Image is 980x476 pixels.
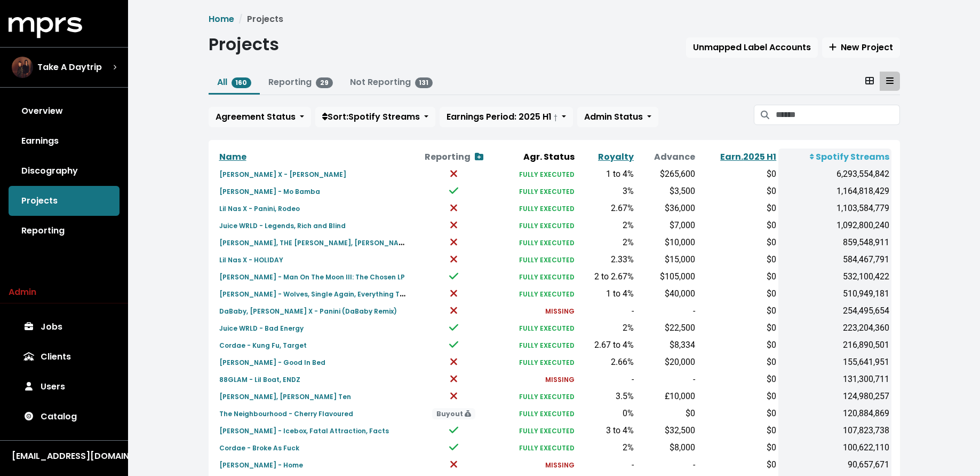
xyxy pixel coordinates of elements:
[9,342,119,372] a: Clients
[209,34,279,54] h1: Projects
[577,302,636,319] td: -
[219,202,300,214] a: Lil Nas X - Panini, Rodeo
[584,111,643,123] span: Admin Status
[778,217,891,234] td: 1,092,800,240
[697,439,779,456] td: $0
[720,151,776,163] a: Earn.2025 H1
[350,76,433,88] a: Not Reporting131
[219,426,389,435] small: [PERSON_NAME] - Icebox, Fatal Attraction, Facts
[670,220,695,230] span: $7,000
[219,185,320,197] a: [PERSON_NAME] - Mo Bamba
[9,449,119,463] button: [EMAIL_ADDRESS][DOMAIN_NAME]
[234,13,283,26] li: Projects
[219,204,300,213] small: Lil Nas X - Panini, Rodeo
[554,113,557,122] small: †
[209,13,900,26] nav: breadcrumb
[778,319,891,337] td: 223,204,360
[778,268,891,285] td: 532,100,422
[886,76,894,85] svg: Table View
[697,200,779,217] td: $0
[219,151,246,163] a: Name
[636,456,697,473] td: -
[697,371,779,388] td: $0
[9,372,119,402] a: Users
[577,422,636,439] td: 3 to 4%
[577,183,636,200] td: 3%
[686,408,695,418] span: $0
[778,302,891,319] td: 254,495,654
[577,371,636,388] td: -
[219,390,351,402] a: [PERSON_NAME], [PERSON_NAME] Ten
[636,371,697,388] td: -
[219,168,346,180] a: [PERSON_NAME] X - [PERSON_NAME]
[545,461,575,470] small: MISSING
[219,287,444,300] small: [PERSON_NAME] - Wolves, Single Again, Everything That's Missing
[697,217,779,234] td: $0
[219,407,353,419] a: The Neighbourhood - Cherry Flavoured
[219,236,460,248] a: [PERSON_NAME], THE [PERSON_NAME], [PERSON_NAME] - THE SCOTTS
[670,340,695,350] span: $8,334
[693,41,811,53] span: Unmapped Label Accounts
[686,37,818,58] button: Unmapped Label Accounts
[636,302,697,319] td: -
[496,149,577,166] th: Agr. Status
[697,234,779,251] td: $0
[12,450,116,463] div: [EMAIL_ADDRESS][DOMAIN_NAME]
[216,111,296,123] span: Agreement Status
[577,337,636,354] td: 2.67 to 4%
[519,324,575,333] small: FULLY EXECUTED
[577,268,636,285] td: 2 to 2.67%
[9,126,119,156] a: Earnings
[219,443,299,452] small: Cordae - Broke As Fuck
[219,392,351,401] small: [PERSON_NAME], [PERSON_NAME] Ten
[219,305,397,317] a: DaBaby, [PERSON_NAME] X - Panini (DaBaby Remix)
[219,270,405,283] a: [PERSON_NAME] - Man On The Moon III: The Chosen LP
[519,170,575,179] small: FULLY EXECUTED
[519,221,575,230] small: FULLY EXECUTED
[697,183,779,200] td: $0
[219,358,325,367] small: [PERSON_NAME] - Good In Bed
[697,405,779,422] td: $0
[697,337,779,354] td: $0
[219,255,283,264] small: Lil Nas X - HOLIDAY
[519,187,575,196] small: FULLY EXECUTED
[316,77,333,88] span: 29
[545,307,575,316] small: MISSING
[519,358,575,367] small: FULLY EXECUTED
[577,285,636,302] td: 1 to 4%
[545,375,575,384] small: MISSING
[778,388,891,405] td: 124,980,257
[219,187,320,196] small: [PERSON_NAME] - Mo Bamba
[778,183,891,200] td: 1,164,818,429
[9,402,119,432] a: Catalog
[577,234,636,251] td: 2%
[219,253,283,266] a: Lil Nas X - HOLIDAY
[519,341,575,350] small: FULLY EXECUTED
[9,216,119,246] a: Reporting
[865,76,874,85] svg: Card View
[697,251,779,268] td: $0
[778,166,891,183] td: 6,293,554,842
[665,323,695,333] span: $22,500
[598,151,634,163] a: Royalty
[37,61,102,74] span: Take A Daytrip
[9,21,82,33] a: mprs logo
[219,458,303,471] a: [PERSON_NAME] - Home
[519,204,575,213] small: FULLY EXECUTED
[778,439,891,456] td: 100,622,110
[415,77,433,88] span: 131
[778,354,891,371] td: 155,641,951
[577,388,636,405] td: 3.5%
[577,319,636,337] td: 2%
[268,76,333,88] a: Reporting29
[9,156,119,186] a: Discography
[697,285,779,302] td: $0
[577,354,636,371] td: 2.66%
[209,13,234,25] a: Home
[697,166,779,183] td: $0
[219,324,304,333] small: Juice WRLD - Bad Energy
[670,186,695,196] span: $3,500
[829,41,893,53] span: New Project
[519,392,575,401] small: FULLY EXECUTED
